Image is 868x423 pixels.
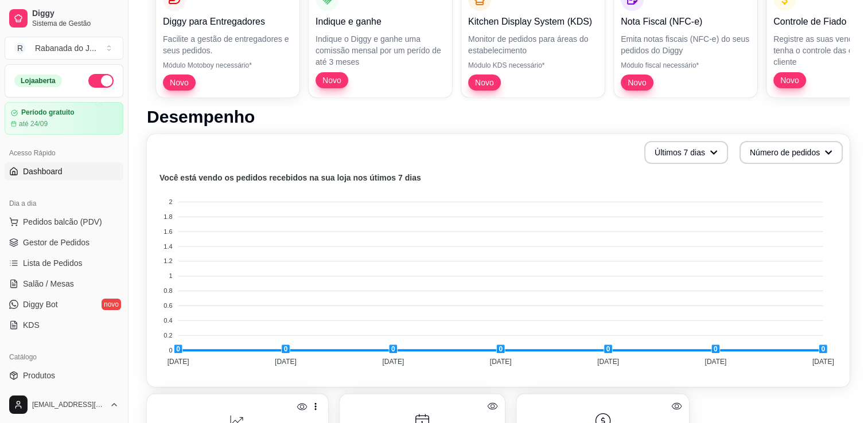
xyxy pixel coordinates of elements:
a: DiggySistema de Gestão [5,5,123,32]
tspan: 1.2 [164,257,172,264]
p: Módulo Motoboy necessário* [163,61,293,70]
a: KDS [5,316,123,334]
h1: Desempenho [147,107,850,127]
p: Facilite a gestão de entregadores e seus pedidos. [163,33,293,56]
p: Indique e ganhe [316,15,445,29]
span: R [14,42,26,54]
tspan: [DATE] [168,358,189,366]
span: Novo [623,77,651,88]
a: Período gratuitoaté 24/09 [5,102,123,135]
tspan: 1.4 [164,243,172,250]
button: Select a team [5,37,123,60]
article: Período gratuito [21,108,75,117]
article: até 24/09 [19,119,48,128]
tspan: 1.8 [164,213,172,220]
p: Diggy para Entregadores [163,15,293,29]
a: Dashboard [5,162,123,181]
div: Rabanada do J ... [35,42,96,54]
span: [EMAIL_ADDRESS][DOMAIN_NAME] [32,400,105,409]
span: Diggy [32,9,119,19]
button: Alterar Status [88,74,114,88]
div: Loja aberta [14,75,62,87]
button: [EMAIL_ADDRESS][DOMAIN_NAME] [5,391,123,418]
p: Emita notas fiscais (NFC-e) do seus pedidos do Diggy [621,33,750,56]
tspan: 2 [169,198,172,205]
span: KDS [23,319,40,331]
tspan: 1 [169,272,172,279]
div: Dia a dia [5,194,123,213]
a: Gestor de Pedidos [5,233,123,252]
tspan: [DATE] [382,358,404,366]
p: Indique o Diggy e ganhe uma comissão mensal por um perído de até 3 meses [316,33,445,68]
span: Produtos [23,370,55,381]
span: Diggy Bot [23,299,58,310]
div: Acesso Rápido [5,144,123,162]
button: Últimos 7 dias [644,141,728,164]
span: Gestor de Pedidos [23,237,89,248]
tspan: [DATE] [812,358,834,366]
span: Novo [776,75,804,86]
tspan: [DATE] [597,358,619,366]
tspan: [DATE] [490,358,512,366]
tspan: 0.4 [164,317,172,324]
p: Nota Fiscal (NFC-e) [621,15,750,29]
a: Salão / Mesas [5,275,123,293]
tspan: [DATE] [704,358,726,366]
p: Monitor de pedidos para áreas do estabelecimento [468,33,598,56]
span: Pedidos balcão (PDV) [23,216,102,228]
tspan: 1.6 [164,228,172,235]
text: Você está vendo os pedidos recebidos na sua loja nos útimos 7 dias [159,173,421,182]
span: Novo [165,77,193,88]
a: Produtos [5,366,123,385]
span: Dashboard [23,166,63,177]
p: Kitchen Display System (KDS) [468,15,598,29]
tspan: [DATE] [275,358,297,366]
a: Diggy Botnovo [5,295,123,314]
span: Sistema de Gestão [32,19,119,28]
p: Módulo fiscal necessário* [621,61,750,70]
span: Salão / Mesas [23,278,74,289]
tspan: 0.6 [164,302,172,309]
a: Lista de Pedidos [5,254,123,272]
span: Novo [318,75,346,86]
div: Catálogo [5,348,123,366]
p: Módulo KDS necessário* [468,61,598,70]
span: Novo [470,77,499,88]
tspan: 0 [169,347,172,354]
button: Pedidos balcão (PDV) [5,213,123,231]
tspan: 0.8 [164,287,172,294]
button: Número de pedidos [739,141,843,164]
tspan: 0.2 [164,332,172,339]
span: Lista de Pedidos [23,257,83,269]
